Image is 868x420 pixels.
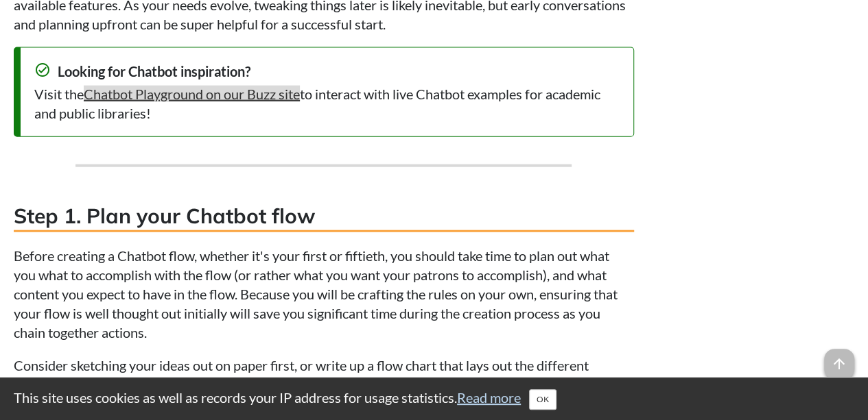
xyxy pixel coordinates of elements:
[84,86,300,102] a: Chatbot Playground on our Buzz site
[457,389,521,406] a: Read more
[34,62,51,78] span: check_circle
[824,349,854,379] span: arrow_upward
[34,62,620,81] div: Looking for Chatbot inspiration?
[529,389,556,410] button: Close
[34,84,620,123] div: Visit the to interact with live Chatbot examples for academic and public libraries!
[14,201,634,232] h3: Step 1. Plan your Chatbot flow
[14,356,634,413] p: Consider sketching your ideas out on paper first, or write up a flow chart that lays out the diff...
[824,350,854,367] a: arrow_upward
[14,246,634,342] p: Before creating a Chatbot flow, whether it's your first or fiftieth, you should take time to plan...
